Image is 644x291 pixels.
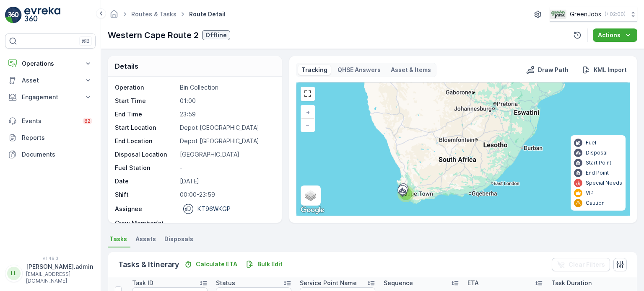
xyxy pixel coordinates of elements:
button: LL[PERSON_NAME].admin[EMAIL_ADDRESS][DOMAIN_NAME] [5,263,96,284]
p: Bulk Edit [257,260,283,268]
button: Offline [202,30,230,40]
p: Start Point [586,160,611,166]
a: Events82 [5,113,96,129]
span: Tasks [109,235,127,243]
p: Date [115,177,177,185]
p: Reports [22,134,92,142]
button: Engagement [5,89,96,106]
p: Status [216,279,235,287]
p: - [180,219,273,227]
p: Bin Collection [180,83,273,92]
p: Tracking [301,66,327,74]
p: Crew Member(s) [115,219,177,227]
p: Actions [598,31,621,39]
p: 82 [84,118,91,124]
span: v 1.49.3 [5,256,96,261]
img: Google [299,205,326,216]
a: Documents [5,146,96,163]
p: Offline [205,31,227,39]
p: ETA [467,279,479,287]
p: Documents [22,150,92,159]
p: Start Time [115,97,177,105]
p: Tasks & Itinerary [118,259,179,270]
img: Green_Jobs_Logo.png [550,10,566,19]
p: GreenJobs [570,10,601,18]
p: 00:00-23:59 [180,191,273,199]
span: Route Detail [187,10,227,18]
button: Calculate ETA [181,259,241,269]
img: logo_light-DOdMpM7g.png [24,7,60,23]
p: End Time [115,110,177,118]
p: Task ID [132,279,153,287]
p: 01:00 [180,97,273,105]
p: Western Cape Route 2 [108,29,199,41]
a: Layers [301,186,320,205]
p: [DATE] [180,177,273,185]
a: Homepage [109,13,119,20]
p: Start Location [115,124,177,132]
p: QHSE Answers [338,66,381,74]
p: Depot [GEOGRAPHIC_DATA] [180,137,273,145]
p: Details [115,61,138,71]
p: End Point [586,170,609,176]
p: - [180,164,273,172]
p: Caution [586,200,605,206]
p: Assignee [115,205,142,213]
p: [PERSON_NAME].admin [26,263,93,271]
p: Operations [22,59,79,68]
span: Assets [135,235,156,243]
span: Disposals [164,235,193,243]
span: − [306,121,310,128]
p: Sequence [384,279,413,287]
button: Bulk Edit [242,259,286,269]
img: logo [5,7,22,23]
button: Draw Path [523,65,572,75]
p: KT96WKGP [197,205,231,213]
button: KML Import [579,65,630,75]
p: Asset [22,76,79,85]
p: Calculate ETA [196,260,237,268]
span: + [306,108,310,116]
button: Clear Filters [552,258,610,271]
a: Zoom Out [301,118,314,131]
p: Events [22,117,78,125]
p: Clear Filters [569,260,605,269]
p: Asset & Items [391,66,431,74]
button: Operations [5,55,96,72]
a: Routes & Tasks [131,10,177,18]
p: Disposal [586,149,608,156]
a: Reports [5,129,96,146]
p: Fuel Station [115,164,177,172]
p: End Location [115,137,177,145]
p: ⌘B [81,38,90,44]
p: [GEOGRAPHIC_DATA] [180,150,273,159]
p: Operation [115,83,177,92]
a: Zoom In [301,106,314,118]
p: Task Duration [551,279,592,287]
p: ( +02:00 ) [605,11,626,18]
button: Asset [5,72,96,89]
p: VIP [586,190,594,196]
p: Fuel [586,139,596,146]
button: GreenJobs(+02:00) [550,7,637,22]
p: Service Point Name [300,279,357,287]
p: Special Needs [586,180,622,186]
a: Open this area in Google Maps (opens a new window) [299,205,326,216]
div: 0 [296,82,630,216]
button: Actions [593,28,637,42]
p: [EMAIL_ADDRESS][DOMAIN_NAME] [26,271,93,284]
p: 23:59 [180,110,273,118]
p: Shift [115,191,177,199]
p: Depot [GEOGRAPHIC_DATA] [180,124,273,132]
a: View Fullscreen [301,88,314,100]
p: Draw Path [538,66,569,74]
p: KML Import [594,66,627,74]
p: Disposal Location [115,150,177,159]
div: LL [7,267,21,280]
p: Engagement [22,93,79,101]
